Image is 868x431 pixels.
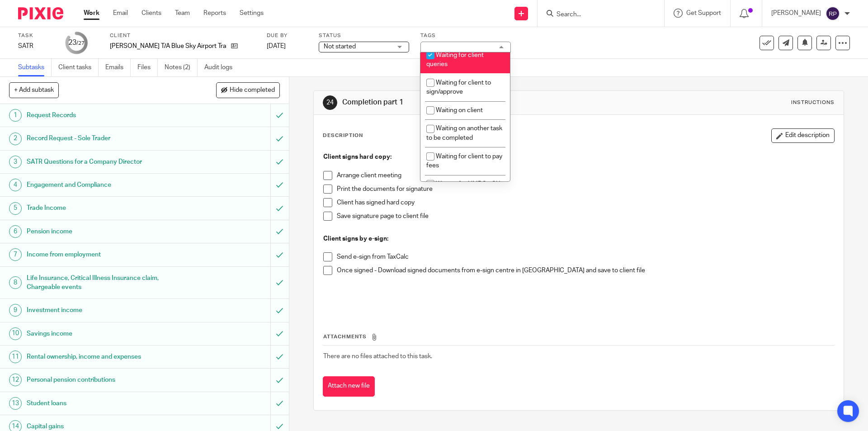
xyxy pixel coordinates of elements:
span: Hide completed [230,87,275,94]
h1: Student loans [27,397,183,410]
div: 23 [68,38,85,48]
span: Waiting on client [436,107,483,114]
div: 6 [9,225,22,238]
a: Work [84,9,99,18]
span: Attachments [323,334,367,339]
span: Waiting for client queries [426,52,484,68]
div: 12 [9,374,22,386]
div: 13 [9,397,22,410]
label: Due by [267,32,307,39]
div: 7 [9,248,22,261]
h1: Investment income [27,303,183,317]
p: Client has signed hard copy [337,198,834,207]
a: Reports [203,9,226,18]
a: Audit logs [204,59,239,76]
div: 8 [9,276,22,289]
span: [DATE] [267,43,286,49]
h1: Rental ownership, income and expenses [27,350,183,364]
h1: SATR Questions for a Company Director [27,155,183,169]
span: Not started [324,43,356,50]
button: Attach new file [323,376,375,397]
div: 11 [9,350,22,363]
p: [PERSON_NAME] [771,9,821,18]
a: Clients [142,9,161,18]
span: Waiting on another task to be completed [426,125,502,141]
div: 24 [323,95,337,110]
h1: Personal pension contributions [27,373,183,387]
a: Settings [240,9,264,18]
label: Tags [420,32,511,39]
h1: Trade Income [27,201,183,215]
a: Subtasks [18,59,52,76]
button: Hide completed [216,82,280,98]
div: 2 [9,133,22,145]
a: Team [175,9,190,18]
small: /27 [76,41,85,46]
p: Save signature page to client file [337,212,834,221]
a: Files [137,59,158,76]
div: 9 [9,304,22,317]
label: Client [110,32,255,39]
strong: Client signs hard copy: [323,154,392,160]
h1: Savings income [27,327,183,341]
span: Waiting for client to sign/approve [426,80,491,95]
p: Send e-sign from TaxCalc [337,252,834,261]
button: + Add subtask [9,82,59,98]
span: Get Support [686,10,721,16]
a: Notes (2) [165,59,198,76]
div: 10 [9,327,22,340]
h1: Life Insurance, Critical Illness Insurance claim, Chargeable events [27,271,183,294]
p: Print the documents for signature [337,185,834,194]
div: 1 [9,109,22,122]
span: Waiting for client to pay fees [426,153,502,169]
div: 3 [9,156,22,168]
div: 5 [9,202,22,215]
a: Emails [105,59,131,76]
h1: Income from employment [27,248,183,261]
p: Arrange client meeting [337,171,834,180]
p: Description [323,132,363,139]
label: Task [18,32,54,39]
div: SATR [18,42,54,51]
div: Instructions [791,99,835,106]
p: [PERSON_NAME] T/A Blue Sky Airport Transfers [110,42,226,51]
span: There are no files attached to this task. [323,353,432,360]
a: Client tasks [58,59,99,76]
div: 4 [9,179,22,191]
input: Search [556,11,637,19]
img: svg%3E [826,6,840,21]
p: Once signed - Download signed documents from e-sign centre in [GEOGRAPHIC_DATA] and save to clien... [337,266,834,275]
h1: Record Request - Sole Trader [27,132,183,145]
span: Waiting for HMRC / CH/ other agency [426,181,503,197]
h1: Pension income [27,225,183,238]
img: Pixie [18,7,63,19]
label: Status [319,32,409,39]
h1: Request Records [27,109,183,122]
a: Email [113,9,128,18]
button: Edit description [771,128,835,143]
strong: Client signs by e-sign: [323,236,388,242]
h1: Completion part 1 [342,98,598,107]
h1: Engagement and Compliance [27,178,183,192]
